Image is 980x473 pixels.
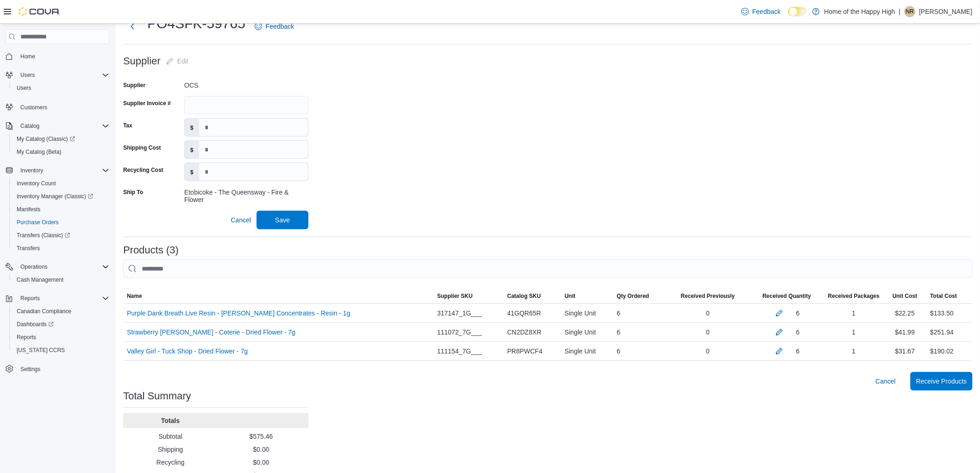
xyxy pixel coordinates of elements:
[123,391,191,402] h3: Total Summary
[788,7,808,17] input: Dark Mode
[2,120,113,132] button: Catalog
[123,144,161,151] label: Shipping Cost
[275,215,290,225] span: Save
[127,458,214,467] p: Recycling
[872,372,900,391] button: Cancel
[613,342,667,360] div: 6
[788,16,789,17] span: Dark Mode
[17,51,39,62] a: Home
[17,219,59,226] span: Purchase Orders
[127,346,248,357] a: Valley Girl - Tuck Shop - Dried Flower - 7g
[2,260,113,273] button: Operations
[13,191,109,202] span: Inventory Manager (Classic)
[127,416,214,425] p: Totals
[147,14,245,33] h1: PO4SFK-59765
[503,289,561,303] button: Catalog SKU
[13,230,74,241] a: Transfers (Classic)
[13,217,109,228] span: Purchase Orders
[17,206,40,213] span: Manifests
[123,259,973,278] input: This is a search bar. After typing your query, hit enter to filter the results lower in the page.
[9,242,113,255] button: Transfers
[919,6,973,17] p: [PERSON_NAME]
[2,292,113,305] button: Reports
[20,263,48,271] span: Operations
[163,52,192,70] button: Edit
[218,445,305,454] p: $0.00
[13,217,63,228] a: Purchase Orders
[9,82,113,95] button: Users
[2,100,113,114] button: Customers
[763,292,811,300] span: Received Quantity
[930,308,954,319] div: $133.50
[13,243,44,254] a: Transfers
[613,323,667,341] div: 6
[123,100,171,107] label: Supplier Invoice #
[185,163,199,181] label: $
[930,346,954,357] div: $190.02
[123,189,143,196] label: Ship To
[127,308,350,319] a: Purple Dank Breath Live Resin - [PERSON_NAME] Concentrates - Resin - 1g
[13,306,75,317] a: Canadian Compliance
[185,141,199,158] label: $
[876,377,896,386] span: Cancel
[753,7,781,16] span: Feedback
[17,261,51,272] button: Operations
[127,292,142,300] span: Name
[17,135,75,143] span: My Catalog (Classic)
[561,323,613,341] div: Single Unit
[127,445,214,454] p: Shipping
[20,366,40,373] span: Settings
[184,78,308,89] div: OCS
[13,146,109,158] span: My Catalog (Beta)
[930,292,957,300] span: Total Cost
[666,323,749,341] div: 0
[123,56,161,67] h3: Supplier
[218,432,305,441] p: $575.46
[507,308,541,319] span: 41GQR65R
[123,82,145,89] label: Supplier
[17,120,43,132] button: Catalog
[906,6,914,17] span: NR
[892,292,917,300] span: Unit Cost
[123,166,163,174] label: Recycling Cost
[9,132,113,145] a: My Catalog (Classic)
[899,6,901,17] p: |
[17,245,40,252] span: Transfers
[613,304,667,322] div: 6
[17,334,36,341] span: Reports
[17,261,109,272] span: Operations
[9,145,113,158] button: My Catalog (Beta)
[17,308,71,315] span: Canadian Compliance
[17,84,31,92] span: Users
[796,327,800,338] div: 6
[13,146,65,158] a: My Catalog (Beta)
[127,432,214,441] p: Subtotal
[930,327,954,338] div: $251.94
[17,120,109,132] span: Catalog
[2,362,113,376] button: Settings
[824,6,895,17] p: Home of the Happy High
[796,346,800,357] div: 6
[666,342,749,360] div: 0
[17,347,65,354] span: [US_STATE] CCRS
[13,82,109,94] span: Users
[13,319,57,330] a: Dashboards
[2,69,113,82] button: Users
[565,292,575,300] span: Unit
[13,204,109,215] span: Manifests
[17,193,93,200] span: Inventory Manager (Classic)
[433,289,503,303] button: Supplier SKU
[13,191,97,202] a: Inventory Manager (Classic)
[9,305,113,318] button: Canadian Compliance
[13,319,109,330] span: Dashboards
[2,50,113,63] button: Home
[17,165,47,176] button: Inventory
[17,293,109,304] span: Reports
[884,342,927,360] div: $31.67
[13,133,79,145] a: My Catalog (Classic)
[123,17,142,36] button: Next
[796,308,800,319] div: 6
[13,82,35,94] a: Users
[9,216,113,229] button: Purchase Orders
